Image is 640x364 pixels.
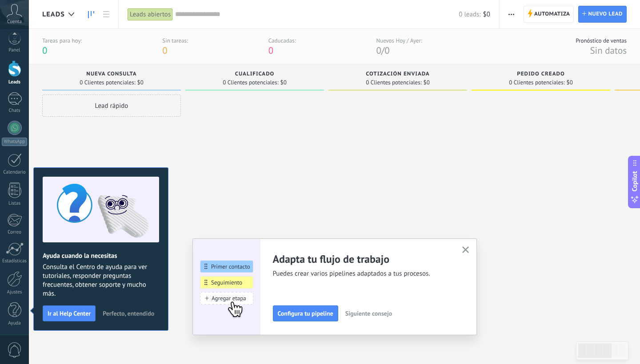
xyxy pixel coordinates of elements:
button: Configura tu pipeline [273,305,338,321]
button: Perfecto, entendido [99,307,158,320]
span: Ir al Help Center [48,310,91,317]
div: Sin tareas: [162,37,188,44]
div: Listas [2,201,28,206]
span: $0 [424,80,430,85]
div: Nueva consulta [47,71,176,79]
span: / [381,44,384,56]
span: 0 leads: [459,10,480,19]
span: Nueva consulta [86,71,136,77]
a: Leads [84,6,99,23]
span: $0 [567,80,573,85]
span: Pedido creado [517,71,564,77]
button: Ir al Help Center [43,305,96,321]
span: 0 Clientes potenciales: [80,80,135,85]
span: 0 Clientes potenciales: [366,80,421,85]
h2: Adapta tu flujo de trabajo [273,252,452,266]
button: Más [505,6,518,23]
a: Nuevo lead [578,6,627,23]
div: Tareas para hoy: [42,37,82,44]
span: Cualificado [235,71,275,77]
a: Automatiza [524,6,574,23]
div: Leads abiertos [128,8,173,21]
span: Leads [42,10,65,19]
div: Ajustes [2,289,28,295]
span: 0 [42,44,47,56]
div: Nuevos Hoy / Ayer: [376,37,422,44]
span: 0 Clientes potenciales: [223,80,278,85]
div: Cotización enviada [333,71,463,79]
span: 0 [162,44,167,56]
span: Sin datos [590,44,627,56]
span: 0 Clientes potenciales: [509,80,564,85]
div: Ayuda [2,320,28,326]
div: Pronóstico de ventas [576,37,627,44]
div: Correo [2,229,28,235]
div: Chats [2,108,28,114]
span: Siguiente consejo [345,310,392,317]
div: Calendario [2,170,28,175]
span: Nuevo lead [588,6,623,22]
a: Lista [99,6,114,23]
div: Lead rápido [42,95,181,117]
div: Estadísticas [2,258,28,264]
span: 0 [268,44,273,56]
button: Siguiente consejo [341,307,396,320]
span: 0 [376,44,381,56]
span: Configura tu pipeline [278,310,333,317]
span: $0 [280,80,287,85]
span: Puedes crear varios pipelines adaptados a tus procesos. [273,269,452,278]
div: Caducadas: [268,37,296,44]
div: Pedido creado [476,71,606,79]
div: WhatsApp [2,138,27,146]
span: Perfecto, entendido [103,310,154,317]
div: Leads [2,79,28,85]
span: Cotización enviada [366,71,430,77]
h2: Ayuda cuando la necesitas [43,252,159,260]
span: $0 [137,80,144,85]
span: 0 [384,44,389,56]
span: Cuenta [7,19,22,25]
span: $0 [483,10,490,19]
span: Automatiza [534,6,570,22]
span: Copilot [630,171,639,192]
div: Cualificado [190,71,320,79]
span: Consulta el Centro de ayuda para ver tutoriales, responder preguntas frecuentes, obtener soporte ... [43,263,159,298]
div: Panel [2,47,28,53]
